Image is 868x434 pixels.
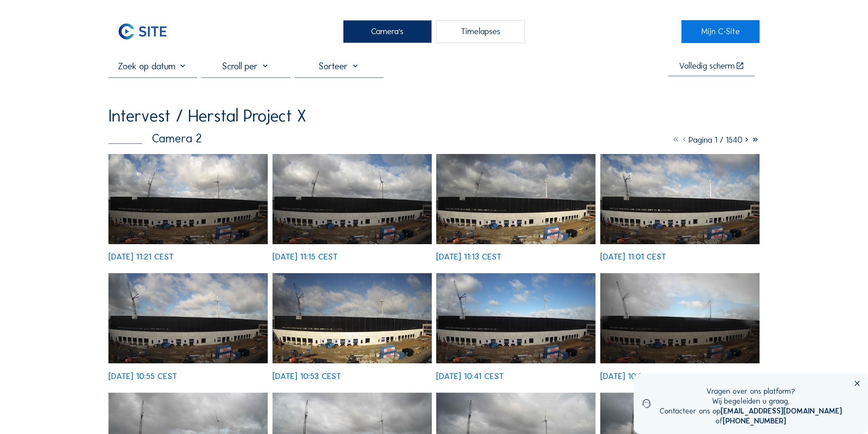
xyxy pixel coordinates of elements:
a: [PHONE_NUMBER] [723,416,786,425]
div: [DATE] 11:15 CEST [273,253,338,261]
div: Contacteer ons op [660,406,842,416]
div: [DATE] 11:01 CEST [600,253,666,261]
img: image_53218947 [436,154,595,244]
div: Camera 2 [108,132,202,144]
div: [DATE] 11:13 CEST [436,253,501,261]
div: of [660,416,842,426]
div: Volledig scherm [679,62,735,71]
a: [EMAIL_ADDRESS][DOMAIN_NAME] [721,406,842,416]
div: Vragen over ons platform? [660,386,842,396]
img: C-SITE Logo [108,20,177,43]
img: image_53218961 [273,154,432,244]
div: [DATE] 10:41 CEST [436,372,504,381]
a: C-SITE Logo [108,20,187,43]
img: image_53218419 [108,273,268,363]
input: Zoek op datum 󰅀 [108,60,197,72]
div: [DATE] 11:21 CEST [108,253,174,261]
div: Intervest / Herstal Project X [108,108,306,125]
img: image_53218162 [436,273,595,363]
div: [DATE] 10:55 CEST [108,372,177,381]
span: Pagina 1 / 1540 [689,135,742,145]
img: image_53217881 [600,273,760,363]
div: [DATE] 10:35 CEST [600,372,669,381]
div: Timelapses [436,20,525,43]
img: image_53219241 [108,154,268,244]
div: Wij begeleiden u graag. [660,396,842,406]
img: image_53218710 [600,154,760,244]
img: operator [642,386,651,421]
img: image_53218394 [273,273,432,363]
a: Mijn C-Site [681,20,760,43]
div: Camera's [343,20,432,43]
div: [DATE] 10:53 CEST [273,372,341,381]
